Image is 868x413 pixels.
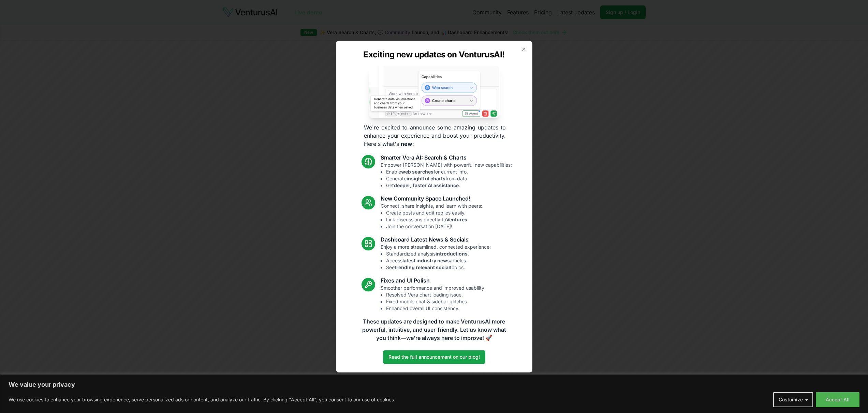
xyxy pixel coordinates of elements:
p: Enjoy a more streamlined, connected experience: [381,244,491,271]
li: See topics. [386,264,491,271]
h3: Smarter Vera AI: Search & Charts [381,153,512,162]
strong: new [401,140,412,147]
li: Enhanced overall UI consistency. [386,305,486,312]
strong: Ventures [446,217,467,222]
p: Connect, share insights, and learn with peers: [381,203,482,230]
h3: New Community Space Launched! [381,194,482,203]
p: We're excited to announce some amazing updates to enhance your experience and boost your producti... [358,123,511,148]
li: Resolved Vera chart loading issue. [386,291,486,298]
li: Fixed mobile chat & sidebar glitches. [386,298,486,305]
li: Standardized analysis . [386,250,491,257]
strong: web searches [401,169,433,175]
li: Access articles. [386,257,491,264]
p: Smoother performance and improved usability: [381,285,486,312]
h2: Exciting new updates on VenturusAI! [363,49,504,60]
strong: introductions [436,251,468,257]
a: Read the full announcement on our blog! [383,350,485,364]
p: These updates are designed to make VenturusAI more powerful, intuitive, and user-friendly. Let us... [358,317,511,342]
li: Generate from data. [386,175,512,182]
h3: Dashboard Latest News & Socials [381,235,491,244]
p: Empower [PERSON_NAME] with powerful new capabilities: [381,162,512,189]
img: Vera AI [369,66,500,118]
h3: Fixes and UI Polish [381,276,486,285]
li: Create posts and edit replies easily. [386,209,482,216]
li: Link discussions directly to . [386,216,482,223]
strong: deeper, faster AI assistance [394,182,459,188]
li: Enable for current info. [386,168,512,175]
strong: trending relevant social [395,264,450,270]
strong: insightful charts [407,176,445,181]
li: Get . [386,182,512,189]
li: Join the conversation [DATE]! [386,223,482,230]
strong: latest industry news [402,258,450,263]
